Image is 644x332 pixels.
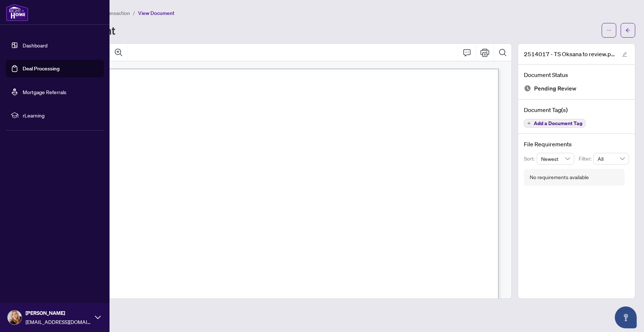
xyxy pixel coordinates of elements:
a: Mortgage Referrals [23,89,66,95]
span: ellipsis [606,28,612,33]
span: [EMAIL_ADDRESS][DOMAIN_NAME] [26,318,91,326]
button: Add a Document Tag [524,119,586,128]
h4: Document Status [524,70,629,79]
span: rLearning [23,111,99,119]
h4: Document Tag(s) [524,105,629,114]
li: / [133,9,135,17]
span: arrow-left [625,28,630,33]
span: plus [527,121,531,125]
span: Pending Review [534,84,576,93]
img: logo [6,4,28,21]
div: No requirements available [530,173,589,181]
p: Filter: [579,155,593,163]
span: Newest [541,153,570,164]
p: Sort: [524,155,537,163]
span: 2514017 - TS Oksana to review.pdf [524,50,615,58]
span: Add a Document Tag [534,121,582,126]
a: Dashboard [23,42,47,49]
span: All [598,153,625,164]
span: edit [622,52,627,57]
span: [PERSON_NAME] [26,309,91,317]
a: Deal Processing [23,65,60,72]
img: Profile Icon [8,310,22,324]
span: View Transaction [91,10,130,16]
button: Open asap [615,306,637,328]
span: View Document [138,10,175,16]
img: Document Status [524,85,531,92]
h4: File Requirements [524,140,629,148]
